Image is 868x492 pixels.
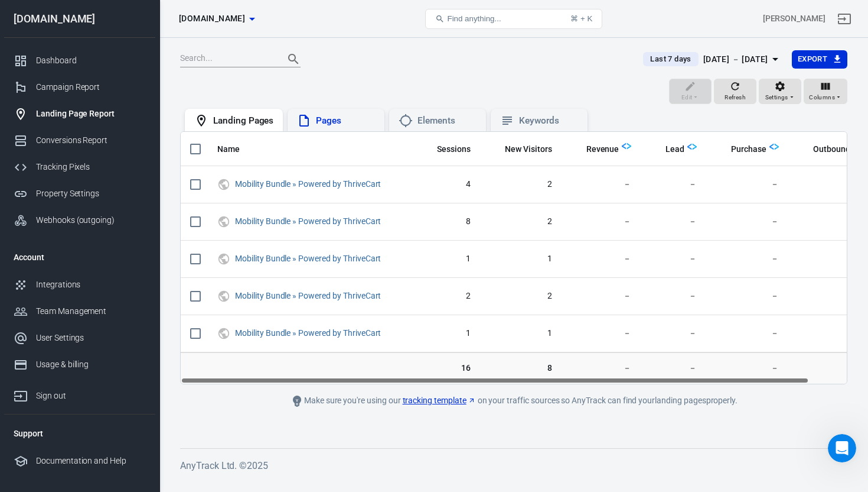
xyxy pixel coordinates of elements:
span: － [716,290,779,302]
div: Documentation and Help [36,455,146,467]
span: thrivecart.com [179,11,245,26]
li: Support [4,419,155,448]
span: Name [217,144,255,156]
span: － [650,328,697,339]
div: Landing Page Report [36,108,146,120]
span: Purchase [731,144,766,156]
div: ⌘ + K [570,14,592,23]
svg: UTM & Web Traffic [217,215,230,229]
div: [DATE] － [DATE] [703,52,768,67]
span: Settings [765,92,788,103]
a: Webhooks (outgoing) [4,207,155,234]
span: Total revenue calculated by AnyTrack. [586,142,619,156]
div: Pages [316,115,375,127]
svg: UTM & Web Traffic [217,177,230,192]
span: New Visitors [505,144,552,156]
a: Usage & billing [4,351,155,378]
a: Sign out [830,5,859,33]
div: Integrations [36,279,146,291]
span: Sessions [422,144,471,156]
span: Purchase [716,144,766,156]
div: User Settings [36,332,146,344]
button: Last 7 days[DATE] － [DATE] [634,50,791,69]
span: Find anything... [447,14,501,23]
span: － [571,253,632,265]
div: Dashboard [36,54,146,67]
span: － [571,216,632,228]
span: － [571,179,632,190]
a: Mobility Bundle » Powered by ThriveCart [235,328,381,338]
a: Mobility Bundle » Powered by ThriveCart [235,254,381,263]
button: Find anything...⌘ + K [425,9,602,29]
span: 1 [422,253,471,265]
img: Logo [622,141,631,151]
span: OutboundClick [813,144,868,156]
button: Settings [759,79,801,105]
a: Landing Page Report [4,101,155,127]
a: User Settings [4,325,155,351]
div: Conversions Report [36,134,146,147]
a: Tracking Pixels [4,154,155,180]
span: Lead [665,144,684,156]
div: Team Management [36,305,146,318]
span: 4 [422,179,471,190]
span: 8 [490,362,552,374]
span: 2 [490,290,552,302]
span: 2 [422,290,471,302]
span: Columns [809,92,835,103]
a: tracking template [403,394,476,407]
span: Name [217,144,240,156]
img: Logo [687,142,697,151]
span: 2 [490,179,552,190]
span: － [650,179,697,190]
span: － [716,179,779,190]
span: Refresh [725,92,746,103]
h6: AnyTrack Ltd. © 2025 [180,458,847,473]
div: Make sure you're using our on your traffic sources so AnyTrack can find your landing pages properly. [248,394,779,408]
span: Revenue [586,144,619,156]
div: Usage & billing [36,358,146,371]
span: 16 [422,362,471,374]
button: Export [792,50,847,69]
span: 1 [490,253,552,265]
button: Columns [804,79,847,105]
span: 2 [490,216,552,228]
a: Team Management [4,298,155,325]
input: Search... [180,51,275,67]
div: Sign out [36,390,146,402]
span: － [716,253,779,265]
svg: UTM & Web Traffic [217,289,230,303]
iframe: Intercom live chat [828,434,856,462]
svg: UTM & Web Traffic [217,326,230,341]
span: 1 [490,328,552,339]
a: Dashboard [4,47,155,74]
span: － [571,328,632,339]
img: Logo [769,142,779,151]
span: － [716,216,779,228]
a: Property Settings [4,180,155,207]
span: Sessions [437,144,471,156]
div: Account id: Ghki4vdQ [763,12,825,25]
span: － [650,253,697,265]
span: － [716,362,779,374]
div: Tracking Pixels [36,161,146,173]
a: Sign out [4,378,155,409]
a: Integrations [4,271,155,298]
span: － [650,362,697,374]
a: Mobility Bundle » Powered by ThriveCart [235,216,381,226]
span: Last 7 days [645,53,696,65]
span: Lead [650,144,684,156]
button: Refresh [714,79,756,105]
div: Property Settings [36,187,146,200]
div: Keywords [519,115,578,127]
div: Campaign Report [36,81,146,93]
div: Landing Pages [213,115,273,127]
li: Account [4,243,155,271]
span: － [650,216,697,228]
a: Mobility Bundle » Powered by ThriveCart [235,291,381,300]
a: Mobility Bundle » Powered by ThriveCart [235,179,381,189]
div: [DOMAIN_NAME] [4,14,155,24]
svg: UTM & Web Traffic [217,252,230,266]
button: [DOMAIN_NAME] [174,8,259,30]
a: Campaign Report [4,74,155,101]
